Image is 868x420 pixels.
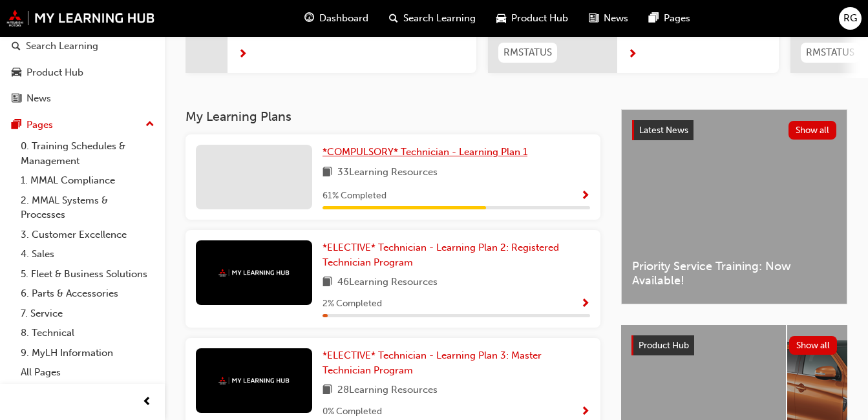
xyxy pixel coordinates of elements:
span: RMSTATUS [806,45,854,60]
a: guage-iconDashboard [294,5,379,32]
a: 0. Training Schedules & Management [16,136,160,171]
div: Pages [26,118,53,132]
a: Latest NewsShow allPriority Service Training: Now Available! [621,109,847,304]
a: pages-iconPages [639,5,701,32]
a: All Pages [16,362,160,383]
span: pages-icon [12,120,21,131]
span: Latest News [639,125,688,136]
img: mmal [6,10,155,26]
button: Show Progress [580,404,590,420]
span: *ELECTIVE* Technician - Learning Plan 3: Master Technician Program [323,350,542,376]
span: 28 Learning Resources [337,383,438,399]
span: News [604,11,628,26]
span: 0 % Completed [323,404,382,419]
span: 33 Learning Resources [337,165,438,181]
span: Show Progress [580,406,590,418]
a: *ELECTIVE* Technician - Learning Plan 2: Registered Technician Program [323,240,590,269]
div: Search Learning [26,39,98,54]
h3: My Learning Plans [185,109,600,124]
span: Dashboard [319,11,368,26]
a: *COMPULSORY* Technician - Learning Plan 1 [323,145,533,160]
a: 9. MyLH Information [16,343,160,363]
span: *ELECTIVE* Technician - Learning Plan 2: Registered Technician Program [323,242,559,268]
div: News [26,91,51,106]
img: mmal [218,377,290,385]
span: book-icon [323,383,332,399]
a: news-iconNews [578,5,639,32]
a: search-iconSearch Learning [379,5,486,32]
span: RMSTATUS [503,45,552,60]
span: Product Hub [639,340,689,351]
span: search-icon [12,41,21,52]
button: Show all [789,121,837,140]
span: up-icon [145,116,154,133]
a: 1. MMAL Compliance [16,171,160,191]
a: Product Hub [5,61,160,85]
a: Latest NewsShow all [632,120,836,141]
span: next-icon [628,49,637,61]
span: news-icon [12,93,21,105]
a: *ELECTIVE* Technician - Learning Plan 3: Master Technician Program [323,348,590,377]
span: Pages [664,11,690,26]
a: 7. Service [16,304,160,324]
span: book-icon [323,165,332,181]
a: 2. MMAL Systems & Processes [16,191,160,225]
span: Product Hub [511,11,568,26]
button: Pages [5,113,160,137]
button: RG [839,7,862,30]
button: Show Progress [580,188,590,204]
a: 6. Parts & Accessories [16,284,160,304]
a: News [5,87,160,110]
a: 3. Customer Excellence [16,225,160,245]
span: 2 % Completed [323,297,382,311]
a: Search Learning [5,34,160,58]
span: Show Progress [580,191,590,202]
img: mmal [218,269,290,277]
button: Show Progress [580,296,590,312]
span: book-icon [323,275,332,291]
span: 61 % Completed [323,189,386,204]
div: Product Hub [26,65,83,80]
span: news-icon [589,10,598,26]
span: RG [843,11,857,26]
a: 5. Fleet & Business Solutions [16,264,160,284]
span: *COMPULSORY* Technician - Learning Plan 1 [323,146,527,158]
a: 8. Technical [16,323,160,343]
button: Show all [789,336,838,355]
span: car-icon [12,67,21,79]
span: pages-icon [649,10,659,26]
span: Show Progress [580,299,590,310]
span: guage-icon [304,10,314,26]
span: prev-icon [142,394,152,410]
span: car-icon [496,10,506,26]
a: car-iconProduct Hub [486,5,578,32]
span: Search Learning [403,11,476,26]
span: next-icon [238,49,248,61]
span: 46 Learning Resources [337,275,438,291]
a: Product HubShow all [631,335,837,356]
span: search-icon [389,10,398,26]
span: Priority Service Training: Now Available! [632,259,836,288]
a: 4. Sales [16,244,160,264]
